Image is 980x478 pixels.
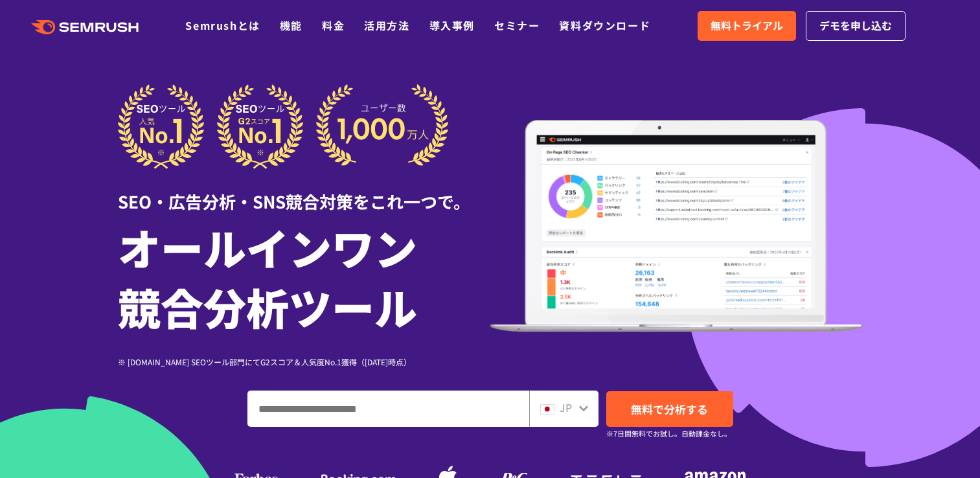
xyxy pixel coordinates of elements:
[429,17,475,33] a: 導入事例
[698,11,796,41] a: 無料トライアル
[806,11,906,41] a: デモを申し込む
[606,427,731,440] small: ※7日間無料でお試し。自動課金なし。
[819,17,892,34] span: デモを申し込む
[280,17,302,33] a: 機能
[118,356,490,368] div: ※ [DOMAIN_NAME] SEOツール部門にてG2スコア＆人気度No.1獲得（[DATE]時点）
[559,17,650,33] a: 資料ダウンロード
[118,169,490,214] div: SEO・広告分析・SNS競合対策をこれ一つで。
[185,17,260,33] a: Semrushとは
[364,17,409,33] a: 活用方法
[248,391,529,426] input: ドメイン、キーワードまたはURLを入力してください
[711,17,783,34] span: 無料トライアル
[322,17,345,33] a: 料金
[118,217,490,336] h1: オールインワン 競合分析ツール
[606,391,733,427] a: 無料で分析する
[560,400,572,415] span: JP
[494,17,540,33] a: セミナー
[631,401,708,417] span: 無料で分析する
